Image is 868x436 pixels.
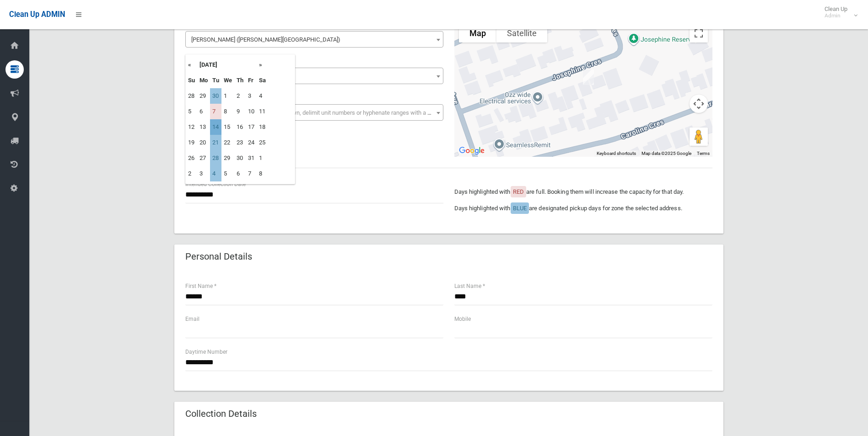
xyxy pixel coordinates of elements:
[454,203,712,214] p: Days highlighted with are designated pickup days for zone the selected address.
[234,150,246,166] td: 30
[221,104,234,119] td: 8
[174,248,263,266] header: Personal Details
[197,88,210,104] td: 29
[197,104,210,119] td: 6
[246,119,257,135] td: 17
[825,12,847,19] small: Admin
[246,135,257,150] td: 24
[457,145,487,157] img: Google
[513,188,524,195] span: RED
[579,66,598,89] div: 19 Josephine Crescent, GEORGES HALL NSW 2198
[234,119,246,135] td: 16
[246,150,257,166] td: 31
[246,104,257,119] td: 10
[697,151,710,156] a: Terms (opens in new tab)
[185,68,443,84] span: 19
[221,119,234,135] td: 15
[257,73,268,88] th: Sa
[197,119,210,135] td: 13
[186,135,197,150] td: 19
[246,73,257,88] th: Fr
[186,88,197,104] td: 28
[174,405,268,423] header: Collection Details
[221,135,234,150] td: 22
[234,73,246,88] th: Th
[188,70,441,83] span: 19
[197,166,210,181] td: 3
[197,73,210,88] th: Mo
[454,186,712,197] p: Days highlighted with are full. Booking them will increase the capacity for that day.
[257,104,268,119] td: 11
[690,24,708,43] button: Toggle fullscreen view
[246,166,257,181] td: 7
[221,150,234,166] td: 29
[597,150,636,157] button: Keyboard shortcuts
[197,135,210,150] td: 20
[186,166,197,181] td: 2
[197,150,210,166] td: 27
[234,104,246,119] td: 9
[496,24,547,43] button: Show satellite imagery
[185,31,443,48] span: Josephine Crescent (GEORGES HALL 2198)
[221,166,234,181] td: 5
[221,88,234,104] td: 1
[257,119,268,135] td: 18
[457,145,487,157] a: Open this area in Google Maps (opens a new window)
[459,24,496,43] button: Show street map
[257,166,268,181] td: 8
[191,109,447,116] span: Select the unit number from the dropdown, delimit unit numbers or hyphenate ranges with a comma
[210,104,221,119] td: 7
[210,150,221,166] td: 28
[257,57,268,73] th: »
[210,119,221,135] td: 14
[197,57,257,73] th: [DATE]
[210,135,221,150] td: 21
[246,88,257,104] td: 3
[9,10,65,19] span: Clean Up ADMIN
[188,33,441,46] span: Josephine Crescent (GEORGES HALL 2198)
[186,57,197,73] th: «
[642,151,691,156] span: Map data ©2025 Google
[221,73,234,88] th: We
[186,73,197,88] th: Su
[257,88,268,104] td: 4
[690,128,708,146] button: Drag Pegman onto the map to open Street View
[690,95,708,113] button: Map camera controls
[234,135,246,150] td: 23
[186,119,197,135] td: 12
[513,205,527,212] span: BLUE
[234,166,246,181] td: 6
[210,73,221,88] th: Tu
[257,135,268,150] td: 25
[234,88,246,104] td: 2
[820,5,857,19] span: Clean Up
[186,104,197,119] td: 5
[186,150,197,166] td: 26
[210,88,221,104] td: 30
[210,166,221,181] td: 4
[257,150,268,166] td: 1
